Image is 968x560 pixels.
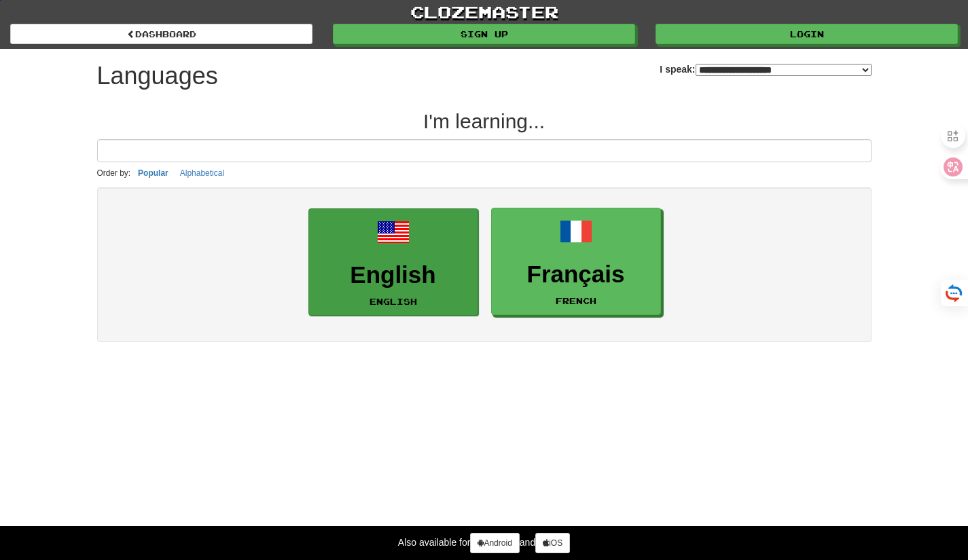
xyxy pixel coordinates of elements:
[491,208,661,316] a: FrançaisFrench
[556,296,596,305] small: French
[499,261,653,288] h3: Français
[97,110,872,132] h2: I'm learning...
[134,166,173,181] button: Popular
[10,24,312,44] a: dashboard
[696,64,872,76] select: I speak:
[308,208,478,316] a: EnglishEnglish
[660,62,871,76] label: I speak:
[535,533,570,553] a: iOS
[370,297,417,306] small: English
[97,168,131,178] small: Order by:
[316,262,471,288] h3: English
[97,62,218,90] h1: Languages
[176,166,228,181] button: Alphabetical
[333,24,635,44] a: Sign up
[656,24,958,44] a: Login
[470,533,519,553] a: Android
